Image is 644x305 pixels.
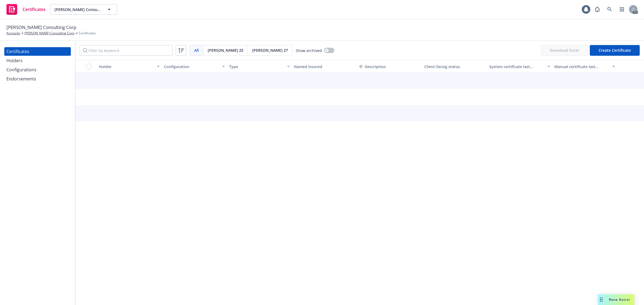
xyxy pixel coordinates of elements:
[6,47,29,56] div: Certificates
[6,75,36,83] div: Endorsements
[4,56,71,65] a: Holders
[6,24,76,31] span: [PERSON_NAME] Consulting Corp
[208,47,243,53] span: [PERSON_NAME] 25
[296,48,322,53] span: Show archived
[50,4,117,15] button: [PERSON_NAME] Consulting Corp
[99,64,154,69] div: Holder
[554,64,609,69] div: Manual certificate last generated
[598,294,634,305] button: Nova Assist
[4,2,48,17] a: Certificates
[97,60,162,73] button: Holder
[4,47,71,56] a: Certificates
[489,64,544,69] div: System certificate last generated
[598,294,605,305] div: Drag to move
[609,297,630,302] span: Nova Assist
[229,64,284,69] div: Type
[6,56,23,65] div: Holders
[54,7,101,12] span: [PERSON_NAME] Consulting Corp
[422,60,487,73] button: Client-facing status
[6,65,36,74] div: Configurations
[294,64,355,69] div: Named Insured
[487,60,552,73] button: System certificate last generated
[359,64,386,69] button: Description
[79,31,96,36] span: Certificates
[617,4,627,15] a: Switch app
[541,45,588,56] span: Download Excel
[86,64,92,69] input: Select all
[227,60,292,73] button: Type
[162,60,227,73] button: Configuration
[6,31,20,36] a: Accounts
[604,4,615,15] a: Search
[252,47,288,53] span: [PERSON_NAME] 27
[292,60,357,73] button: Named Insured
[164,64,219,69] div: Configuration
[4,65,71,74] a: Configurations
[424,64,485,69] div: Client-facing status
[194,47,199,53] span: All
[552,60,617,73] button: Manual certificate last generated
[4,75,71,83] a: Endorsements
[80,45,173,56] input: Filter by keyword
[590,45,640,56] button: Create Certificate
[23,7,46,12] span: Certificates
[24,31,74,36] a: [PERSON_NAME] Consulting Corp
[592,4,603,15] a: Report a Bug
